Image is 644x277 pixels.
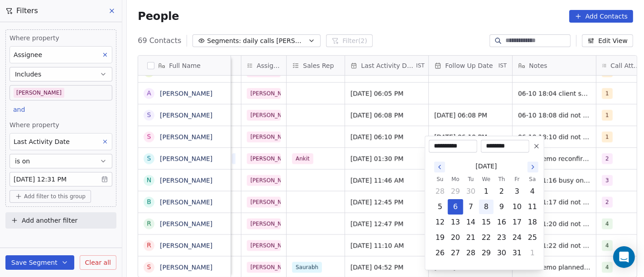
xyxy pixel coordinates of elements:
[433,215,447,229] button: Sunday, October 12th, 2025
[479,175,494,184] th: Wednesday
[495,215,509,229] button: Thursday, October 16th, 2025
[448,200,463,214] button: Today, Monday, October 6th, 2025, selected
[448,175,463,184] th: Monday
[510,215,524,229] button: Friday, October 17th, 2025
[434,162,445,172] button: Go to the Previous Month
[525,215,540,229] button: Saturday, October 18th, 2025
[528,162,538,172] button: Go to the Next Month
[464,184,478,199] button: Tuesday, September 30th, 2025
[448,246,463,260] button: Monday, October 27th, 2025
[463,175,479,184] th: Tuesday
[433,246,447,260] button: Sunday, October 26th, 2025
[476,162,497,171] span: [DATE]
[448,184,463,199] button: Monday, September 29th, 2025
[494,175,509,184] th: Thursday
[510,246,524,260] button: Friday, October 31st, 2025
[525,200,540,214] button: Saturday, October 11th, 2025
[464,200,478,214] button: Tuesday, October 7th, 2025
[525,230,540,245] button: Saturday, October 25th, 2025
[433,200,447,214] button: Sunday, October 5th, 2025
[525,246,540,260] button: Saturday, November 1st, 2025
[433,175,448,184] th: Sunday
[433,184,447,199] button: Sunday, September 28th, 2025
[479,184,494,199] button: Wednesday, October 1st, 2025
[479,246,494,260] button: Wednesday, October 29th, 2025
[448,230,463,245] button: Monday, October 20th, 2025
[525,184,540,199] button: Saturday, October 4th, 2025
[525,175,540,184] th: Saturday
[464,230,478,245] button: Tuesday, October 21st, 2025
[479,230,494,245] button: Wednesday, October 22nd, 2025
[433,230,447,245] button: Sunday, October 19th, 2025
[433,175,540,261] table: October 2025
[509,175,525,184] th: Friday
[510,184,524,199] button: Friday, October 3rd, 2025
[495,184,509,199] button: Thursday, October 2nd, 2025
[510,230,524,245] button: Friday, October 24th, 2025
[495,230,509,245] button: Thursday, October 23rd, 2025
[510,200,524,214] button: Friday, October 10th, 2025
[479,215,494,229] button: Wednesday, October 15th, 2025
[464,246,478,260] button: Tuesday, October 28th, 2025
[448,215,463,229] button: Monday, October 13th, 2025
[464,215,478,229] button: Tuesday, October 14th, 2025
[495,246,509,260] button: Thursday, October 30th, 2025
[495,200,509,214] button: Thursday, October 9th, 2025
[479,200,494,214] button: Wednesday, October 8th, 2025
